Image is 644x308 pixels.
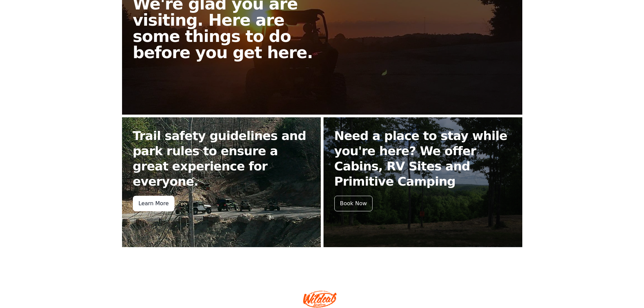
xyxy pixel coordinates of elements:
[133,196,174,211] div: Learn More
[334,128,511,189] h2: Need a place to stay while you're here? We offer Cabins, RV Sites and Primitive Camping
[324,117,522,247] a: Need a place to stay while you're here? We offer Cabins, RV Sites and Primitive Camping Book Now
[133,128,310,189] h2: Trail safety guidelines and park rules to ensure a great experience for everyone.
[122,117,321,247] a: Trail safety guidelines and park rules to ensure a great experience for everyone. Learn More
[334,196,373,211] div: Book Now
